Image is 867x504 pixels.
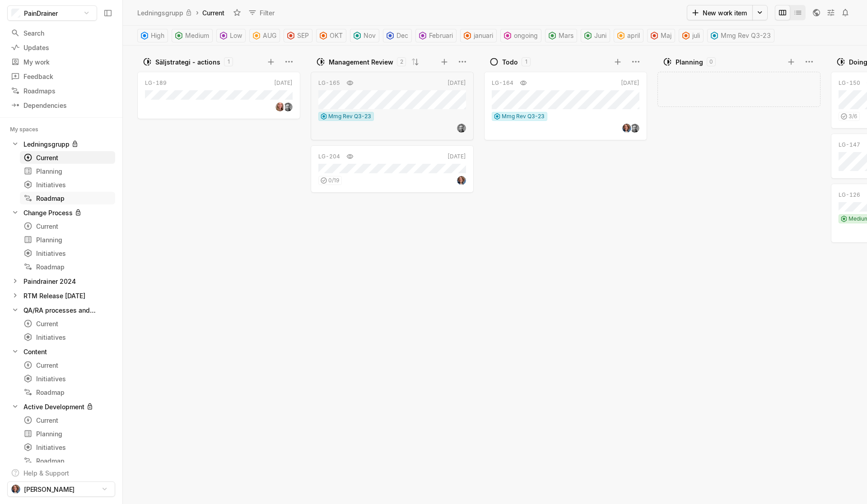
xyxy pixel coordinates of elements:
a: Planning [20,165,115,177]
div: Help & Support [23,468,69,478]
a: Roadmap [20,192,115,204]
div: grid [137,69,304,504]
div: Planning [23,166,112,176]
div: Current [200,7,226,19]
div: [DATE] [447,79,466,87]
div: Paindrainer 2024 [23,277,76,286]
div: LG-126 [839,191,860,199]
button: PainDrainer [7,5,97,21]
a: Roadmap [20,454,115,467]
span: Juni [594,29,606,42]
a: Feedback [7,69,115,83]
div: LG-165 [318,79,340,87]
button: New work item [687,5,753,20]
div: QA/RA processes and documents [23,305,97,315]
div: LG-189[DATE] [137,69,300,122]
a: Active Development [7,400,115,413]
a: Current [20,359,115,371]
div: 1 [224,57,233,66]
div: LG-204[DATE]0/19 [311,143,474,195]
span: PainDrainer [24,9,58,18]
a: Dependencies [7,98,115,112]
a: Initiatives [20,247,115,259]
a: Updates [7,41,115,54]
span: januari [474,29,493,42]
div: Feedback [11,72,112,81]
div: › [196,8,199,17]
div: Todo [502,57,518,67]
div: QA/RA processes and documents [7,304,115,316]
div: Dependencies [11,101,112,110]
div: 2 [397,57,406,66]
a: Roadmaps [7,84,115,97]
img: Foto_Elin_liten.jpeg [11,485,20,494]
span: Medium [185,29,209,42]
div: LG-164 [492,79,513,87]
img: erik%20F.jfif [284,102,293,111]
a: Content [7,345,115,358]
img: CV%20portr%C3%A4tt%20-1.jpg [275,102,284,111]
div: Change Process [23,208,73,217]
span: juli [692,29,700,42]
div: Roadmap [23,262,112,272]
span: Low [230,29,242,42]
button: Filter [244,5,280,20]
a: LG-189[DATE] [137,72,300,119]
div: Current [23,416,112,425]
a: LG-164[DATE]Mmg Rev Q3-23 [484,72,647,140]
a: RTM Release [DATE] [7,289,115,302]
span: Mmg Rev Q3-23 [721,29,771,42]
div: Roadmap [23,456,112,466]
div: Roadmap [23,194,112,203]
a: Initiatives [20,372,115,385]
span: AUG [263,29,276,42]
div: [DATE] [447,153,466,161]
a: Planning [20,233,115,246]
span: High [151,29,164,42]
div: grid [657,69,825,504]
a: Paindrainer 2024 [7,275,115,287]
span: Mars [559,29,573,42]
div: Current [23,153,112,162]
span: ongoing [514,29,538,42]
a: Initiatives [20,178,115,191]
div: Planning [23,429,112,439]
div: [DATE] [621,79,639,87]
img: erik%20F.jfif [457,124,466,133]
div: My work [11,57,112,67]
div: Säljstrategi - actions [155,57,220,67]
span: Mmg Rev Q3-23 [502,112,545,120]
div: [DATE] [274,79,293,87]
div: Management Review [329,57,393,67]
div: LG-204 [318,153,340,161]
div: Content [23,347,47,356]
span: april [627,29,640,42]
a: Current [20,414,115,426]
div: RTM Release [DATE] [23,291,85,301]
span: Maj [661,29,671,42]
div: 0 [707,57,716,66]
div: 1 [522,57,531,66]
a: Change Process [7,206,115,219]
a: Roadmap [20,260,115,273]
a: My work [7,55,115,69]
a: Initiatives [20,331,115,343]
a: Initiatives [20,441,115,453]
div: My spaces [10,125,49,134]
span: 0 / 19 [328,176,339,185]
button: Change to mode board_view [775,5,790,20]
a: Ledningsgrupp [135,7,194,19]
a: Ledningsgrupp [7,138,115,150]
button: Change to mode list_view [790,5,806,20]
div: Initiatives [23,333,112,342]
span: Februari [429,29,453,42]
a: Planning [20,427,115,440]
div: LG-150 [839,79,860,87]
div: LG-165[DATE]Mmg Rev Q3-23 [311,69,474,143]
